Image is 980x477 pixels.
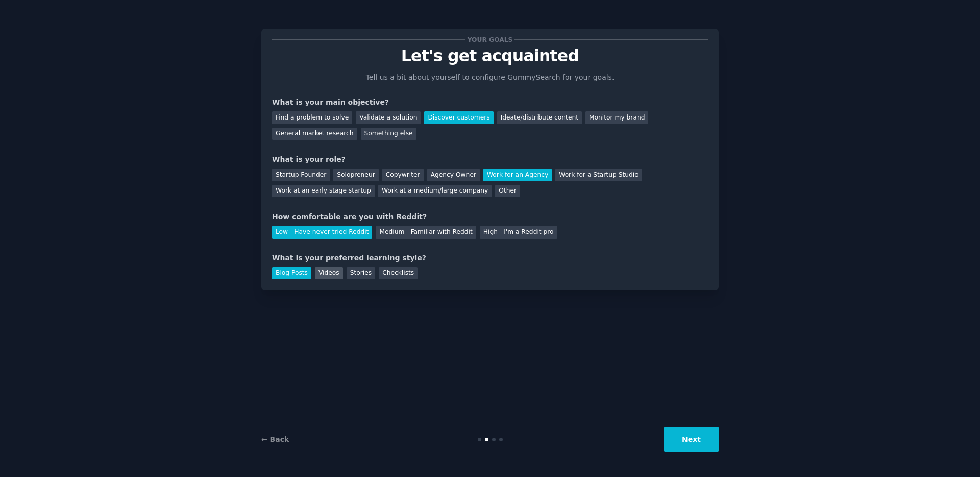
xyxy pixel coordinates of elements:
[585,111,648,124] div: Monitor my brand
[465,34,514,45] span: Your goals
[379,267,418,280] div: Checklists
[272,253,708,264] div: What is your preferred learning style?
[424,111,493,124] div: Discover customers
[272,47,708,65] p: Let's get acquainted
[272,128,357,140] div: General market research
[272,97,708,108] div: What is your main objective?
[272,111,352,124] div: Find a problem to solve
[495,185,520,198] div: Other
[664,427,719,452] button: Next
[272,226,372,238] div: Low - Have never tried Reddit
[555,169,642,181] div: Work for a Startup Studio
[427,169,480,181] div: Agency Owner
[272,185,375,198] div: Work at an early stage startup
[272,211,708,222] div: How comfortable are you with Reddit?
[315,267,343,280] div: Videos
[356,111,421,124] div: Validate a solution
[378,185,492,198] div: Work at a medium/large company
[347,267,375,280] div: Stories
[483,169,552,181] div: Work for an Agency
[376,226,476,238] div: Medium - Familiar with Reddit
[382,169,424,181] div: Copywriter
[333,169,378,181] div: Solopreneur
[480,226,557,238] div: High - I'm a Reddit pro
[261,435,289,443] a: ← Back
[272,267,311,280] div: Blog Posts
[361,72,619,83] p: Tell us a bit about yourself to configure GummySearch for your goals.
[361,128,416,140] div: Something else
[272,169,330,181] div: Startup Founder
[272,154,708,165] div: What is your role?
[497,111,582,124] div: Ideate/distribute content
